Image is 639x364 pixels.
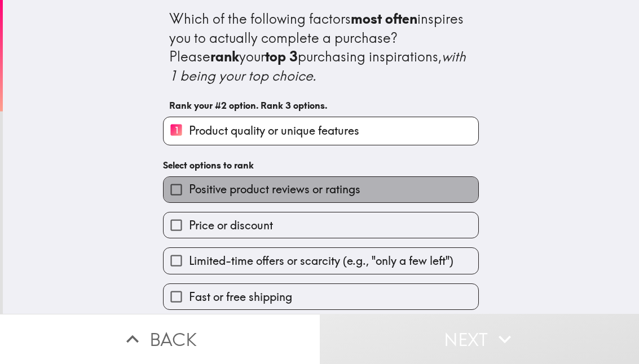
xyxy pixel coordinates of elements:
[163,159,479,171] h6: Select options to rank
[169,48,469,84] i: with 1 being your top choice.
[189,123,359,139] span: Product quality or unique features
[210,48,239,65] b: rank
[169,10,473,85] div: Which of the following factors inspires you to actually complete a purchase? Please your purchasi...
[169,99,473,112] h6: Rank your #2 option. Rank 3 options.
[164,117,478,145] button: 1Product quality or unique features
[189,181,360,197] span: Positive product reviews or ratings
[351,10,417,27] b: most often
[189,289,292,305] span: Fast or free shipping
[189,217,273,233] span: Price or discount
[164,284,478,309] button: Fast or free shipping
[265,48,298,65] b: top 3
[164,177,478,202] button: Positive product reviews or ratings
[164,248,478,273] button: Limited-time offers or scarcity (e.g., "only a few left")
[164,212,478,238] button: Price or discount
[189,253,453,269] span: Limited-time offers or scarcity (e.g., "only a few left")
